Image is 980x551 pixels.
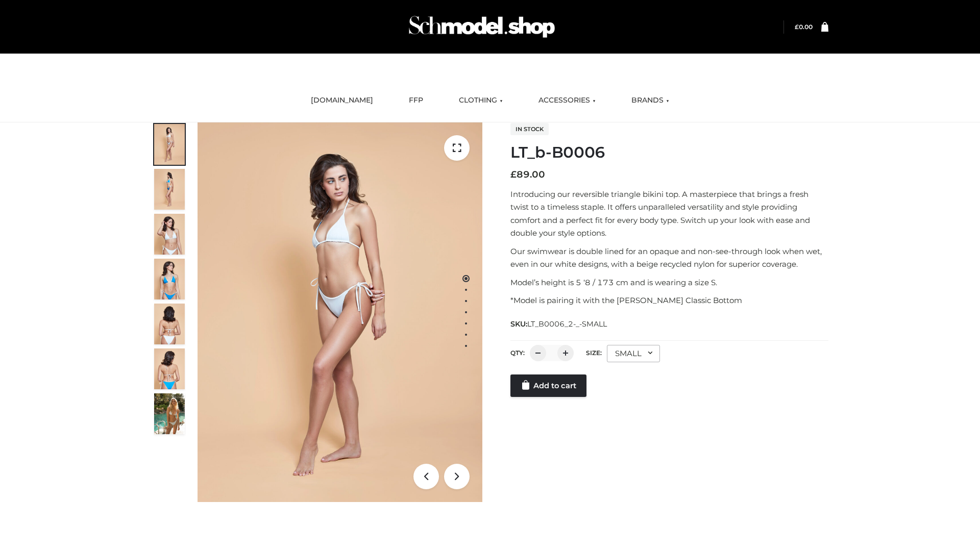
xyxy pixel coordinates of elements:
img: ArielClassicBikiniTop_CloudNine_AzureSky_OW114ECO_4-scaled.jpg [154,259,185,299]
div: SMALL [607,345,660,362]
span: £ [510,169,517,180]
span: £ [795,23,799,31]
span: In stock [510,123,549,135]
p: Introducing our reversible triangle bikini top. A masterpiece that brings a fresh twist to a time... [510,188,828,240]
bdi: 0.00 [795,23,813,31]
img: ArielClassicBikiniTop_CloudNine_AzureSky_OW114ECO_1-scaled.jpg [154,124,185,165]
span: SKU: [510,318,608,330]
a: BRANDS [624,89,677,112]
label: Size: [586,349,602,357]
a: FFP [401,89,431,112]
a: Add to cart [510,374,586,397]
img: Arieltop_CloudNine_AzureSky2.jpg [154,393,185,434]
span: LT_B0006_2-_-SMALL [527,319,607,329]
img: ArielClassicBikiniTop_CloudNine_AzureSky_OW114ECO_8-scaled.jpg [154,348,185,389]
img: Schmodel Admin 964 [405,7,558,47]
p: Model’s height is 5 ‘8 / 173 cm and is wearing a size S. [510,276,828,289]
img: ArielClassicBikiniTop_CloudNine_AzureSky_OW114ECO_2-scaled.jpg [154,169,185,210]
a: £0.00 [795,23,813,31]
label: QTY: [510,349,525,357]
img: ArielClassicBikiniTop_CloudNine_AzureSky_OW114ECO_7-scaled.jpg [154,304,185,344]
a: [DOMAIN_NAME] [303,89,381,112]
img: ArielClassicBikiniTop_CloudNine_AzureSky_OW114ECO_3-scaled.jpg [154,214,185,255]
h1: LT_b-B0006 [510,143,828,162]
p: Our swimwear is double lined for an opaque and non-see-through look when wet, even in our white d... [510,245,828,271]
p: *Model is pairing it with the [PERSON_NAME] Classic Bottom [510,294,828,307]
a: ACCESSORIES [531,89,603,112]
bdi: 89.00 [510,169,545,180]
a: CLOTHING [451,89,510,112]
img: ArielClassicBikiniTop_CloudNine_AzureSky_OW114ECO_1 [198,122,482,502]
